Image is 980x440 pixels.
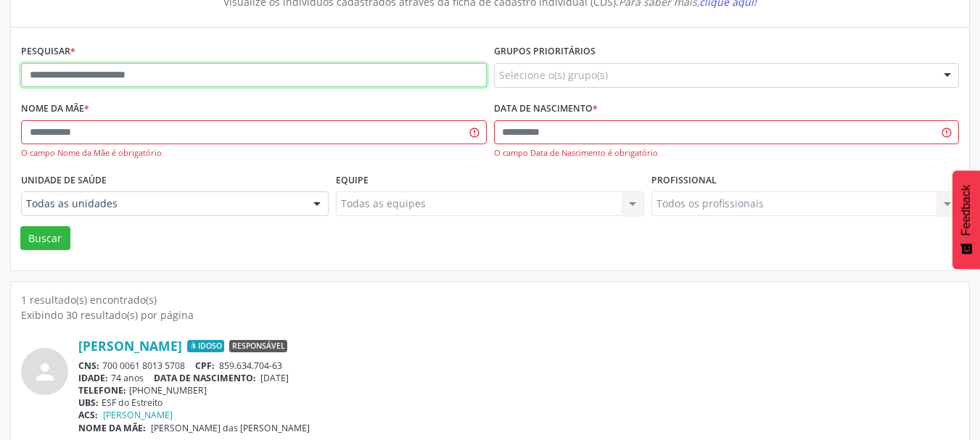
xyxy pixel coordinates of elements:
[78,360,959,372] div: 700 0061 8013 5708
[494,147,960,159] div: O campo Data de Nascimento é obrigatório
[151,422,310,434] span: [PERSON_NAME] das [PERSON_NAME]
[103,409,173,421] a: [PERSON_NAME]
[21,169,107,191] label: Unidade de saúde
[20,226,70,251] button: Buscar
[21,147,487,159] div: O campo Nome da Mãe é obrigatório
[494,41,596,63] label: Grupos prioritários
[229,340,287,353] span: Responsável
[21,292,959,307] div: 1 resultado(s) encontrado(s)
[21,98,89,120] label: Nome da mãe
[78,422,146,434] span: NOME DA MÃE:
[78,384,959,397] div: [PHONE_NUMBER]
[78,372,108,384] span: IDADE:
[494,98,598,120] label: Data de nascimento
[195,360,215,372] span: CPF:
[187,340,224,353] span: Idoso
[960,185,973,236] span: Feedback
[32,359,58,385] i: person
[78,372,959,384] div: 74 anos
[651,169,717,191] label: Profissional
[26,196,299,211] span: Todas as unidades
[78,384,126,397] span: TELEFONE:
[21,41,75,63] label: Pesquisar
[78,338,182,354] a: [PERSON_NAME]
[219,360,282,372] span: 859.634.704-63
[78,409,98,421] span: ACS:
[336,169,368,191] label: Equipe
[499,67,608,83] span: Selecione o(s) grupo(s)
[21,307,959,323] div: Exibindo 30 resultado(s) por página
[952,170,980,269] button: Feedback - Mostrar pesquisa
[78,397,99,409] span: UBS:
[154,372,256,384] span: DATA DE NASCIMENTO:
[260,372,289,384] span: [DATE]
[78,360,99,372] span: CNS:
[78,397,959,409] div: ESF do Estreito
